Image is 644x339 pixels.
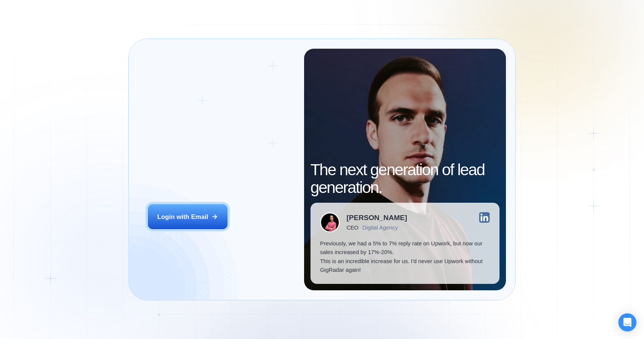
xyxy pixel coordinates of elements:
[618,313,636,331] div: Open Intercom Messenger
[347,214,407,221] div: [PERSON_NAME]
[347,224,358,231] div: CEO
[148,204,227,229] button: Login with Email
[310,161,500,196] h2: The next generation of lead generation.
[157,213,208,221] div: Login with Email
[363,224,398,231] div: Digital Agency
[320,239,490,274] p: Previously, we had a 5% to 7% reply rate on Upwork, but now our sales increased by 17%-20%. This ...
